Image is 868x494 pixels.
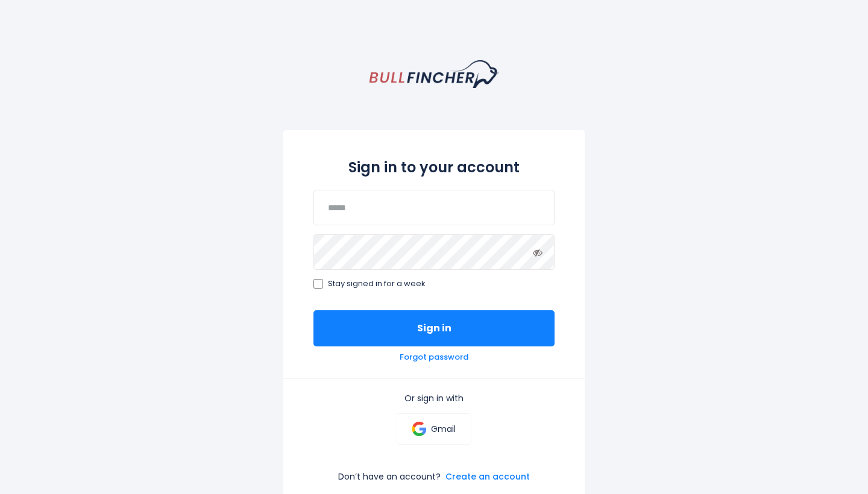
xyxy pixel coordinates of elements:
[370,60,499,88] a: homepage
[328,279,426,289] span: Stay signed in for a week
[445,471,530,482] a: Create an account
[338,471,441,482] p: Don’t have an account?
[313,393,555,404] p: Or sign in with
[431,424,456,434] p: Gmail
[313,157,555,178] h2: Sign in to your account
[400,352,468,363] a: Forgot password
[313,279,323,289] input: Stay signed in for a week
[313,310,555,346] button: Sign in
[397,413,471,445] a: Gmail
